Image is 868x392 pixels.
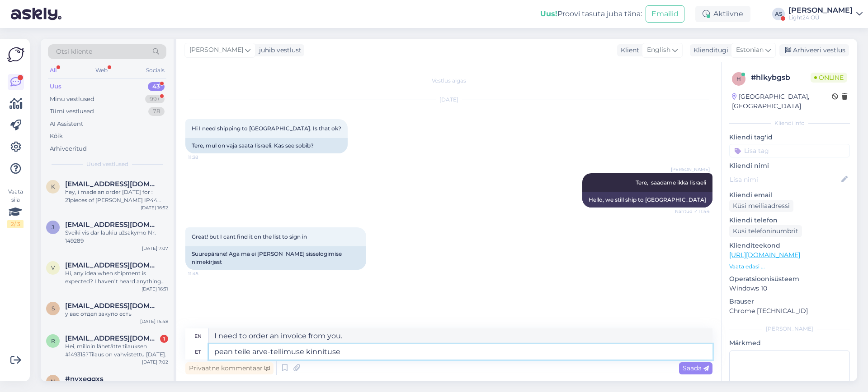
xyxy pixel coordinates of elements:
div: [DATE] 16:52 [141,204,168,211]
div: et [195,344,201,360]
div: у вас отдел закупо есть [65,310,168,318]
textarea: pean teile arve-tellimuse kinnitus [209,344,712,360]
span: 11:38 [188,154,222,161]
div: juhib vestlust [255,46,302,55]
a: [PERSON_NAME]Light24 OÜ [788,7,863,21]
span: j [52,224,54,231]
p: Vaata edasi ... [729,263,850,271]
span: Otsi kliente [56,47,92,56]
div: Vestlus algas [185,77,712,85]
span: v [51,264,55,271]
textarea: I need to order an invoice from you. [209,328,712,344]
span: shahzoda@ovivoelektrik.com.tr [65,302,159,310]
div: Arhiveeri vestlus [779,44,849,56]
div: 2 / 3 [7,220,24,228]
p: Klienditeekond [729,241,850,250]
input: Lisa nimi [730,175,840,184]
span: [PERSON_NAME] [189,45,243,55]
p: Kliendi tag'id [729,133,850,142]
div: Tiimi vestlused [50,107,94,116]
p: Kliendi telefon [729,216,850,225]
div: [PERSON_NAME] [788,7,853,14]
div: Klienditugi [690,46,728,55]
div: 43 [148,82,165,91]
span: h [736,75,741,82]
span: Uued vestlused [86,160,128,168]
span: Great! but I cant find it on the list to sign in [192,233,307,240]
div: # hlkybgsb [751,72,811,83]
div: AI Assistent [50,120,83,129]
p: Brauser [729,297,850,306]
div: hey, i made an order [DATE] for : 21pieces of [PERSON_NAME] IP44 Black, square lamps We opened th... [65,188,168,204]
div: All [48,65,58,76]
div: Tere, mul on vaja saata Iisraeli. Kas see sobib? [185,138,348,153]
span: Hi I need shipping to [GEOGRAPHIC_DATA]. Is that ok? [192,125,341,132]
div: AS [772,8,785,20]
input: Lisa tag [729,144,850,157]
button: Emailid [646,5,684,23]
div: Aktiivne [695,6,750,22]
span: Nähtud ✓ 11:44 [675,208,710,215]
div: Kliendi info [729,119,850,127]
p: Chrome [TECHNICAL_ID] [729,306,850,316]
span: #nyxeggxs [65,375,104,383]
span: justmisius@gmail.com [65,221,159,229]
div: Web [94,65,109,76]
span: English [647,45,670,55]
div: Uus [50,82,61,91]
span: s [52,305,55,312]
div: Sveiki vis dar laukiu užsakymo Nr. 149289 [65,229,168,245]
div: Minu vestlused [50,95,94,104]
div: Küsi telefoninumbrit [729,225,802,237]
span: k [51,183,55,190]
b: Uus! [540,9,557,18]
div: Klient [617,46,639,55]
div: [DATE] 15:48 [140,318,168,325]
div: [DATE] 7:07 [142,245,168,252]
div: [DATE] 7:02 [142,359,168,365]
span: r [51,337,55,344]
div: [PERSON_NAME] [729,325,850,333]
div: [GEOGRAPHIC_DATA], [GEOGRAPHIC_DATA] [732,92,832,111]
div: Hei, milloin lähetätte tilauksen #149315?Tilaus on vahvistettu [DATE]. [65,342,168,359]
p: Märkmed [729,338,850,348]
span: n [51,378,55,385]
div: 78 [148,107,165,116]
span: Saada [683,364,709,372]
div: Socials [144,65,166,76]
div: 99+ [145,95,165,104]
div: [DATE] 16:31 [142,286,168,292]
div: 1 [160,335,168,343]
div: Suurepärane! Aga ma ei [PERSON_NAME] sisselogimise nimekirjast [185,246,366,270]
p: Kliendi email [729,190,850,200]
p: Kliendi nimi [729,161,850,171]
div: Privaatne kommentaar [185,362,274,374]
div: Vaata siia [7,188,24,228]
a: [URL][DOMAIN_NAME] [729,251,800,259]
span: ritvaleinonen@hotmail.com [65,334,159,342]
p: Windows 10 [729,284,850,293]
div: Light24 OÜ [788,14,853,21]
span: Tere, saadame ikka Iisraeli [636,179,706,186]
div: [DATE] [185,96,712,104]
div: Arhiveeritud [50,144,87,153]
span: 11:45 [188,270,222,277]
span: Online [811,73,847,83]
div: Hi, any idea when shipment is expected? I haven’t heard anything yet. Commande n°149638] ([DATE])... [65,269,168,286]
p: Operatsioonisüsteem [729,274,850,284]
div: en [194,328,202,344]
div: Proovi tasuta juba täna: [540,9,642,19]
span: vanheiningenruud@gmail.com [65,261,159,269]
span: kuninkaantie752@gmail.com [65,180,159,188]
span: [PERSON_NAME] [671,166,710,173]
div: Hello, we still ship to [GEOGRAPHIC_DATA] [582,192,712,208]
span: Estonian [736,45,764,55]
div: Kõik [50,132,63,141]
div: Küsi meiliaadressi [729,200,793,212]
img: Askly Logo [7,46,24,63]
